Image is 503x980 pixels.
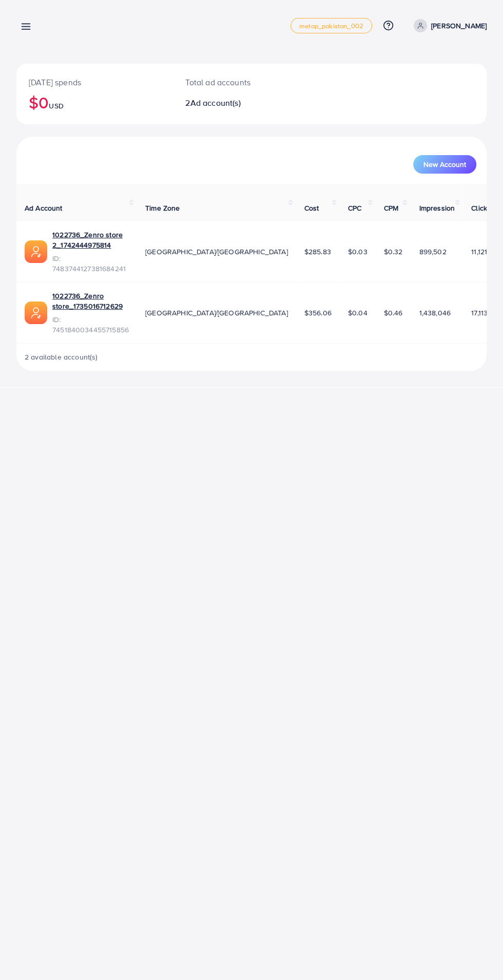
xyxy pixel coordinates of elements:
[304,203,319,213] span: Cost
[419,247,446,257] span: 899,502
[459,934,495,972] iframe: Chat
[185,98,278,108] h2: 2
[419,308,450,318] span: 1,438,046
[423,161,466,168] span: New Account
[348,308,367,318] span: $0.04
[29,76,161,88] p: [DATE] spends
[384,308,403,318] span: $0.46
[25,203,63,213] span: Ad Account
[384,247,403,257] span: $0.32
[190,97,241,108] span: Ad account(s)
[52,230,129,251] a: 1022736_Zenro store 2_1742444975814
[145,203,180,213] span: Time Zone
[419,203,455,213] span: Impression
[384,203,398,213] span: CPM
[25,352,98,362] span: 2 available account(s)
[413,155,476,174] button: New Account
[471,203,491,213] span: Clicks
[299,23,363,29] span: metap_pakistan_002
[410,19,487,32] a: [PERSON_NAME]
[431,20,487,32] p: [PERSON_NAME]
[185,76,278,88] p: Total ad accounts
[52,253,129,274] span: ID: 7483744127381684241
[52,291,129,312] a: 1022736_Zenro store_1735016712629
[291,18,372,33] a: metap_pakistan_002
[145,247,288,257] span: [GEOGRAPHIC_DATA]/[GEOGRAPHIC_DATA]
[471,247,487,257] span: 11,121
[471,308,488,318] span: 17,113
[145,308,288,318] span: [GEOGRAPHIC_DATA]/[GEOGRAPHIC_DATA]
[29,92,161,112] h2: $0
[348,203,361,213] span: CPC
[49,101,63,111] span: USD
[348,247,367,257] span: $0.03
[25,240,47,263] img: ic-ads-acc.e4c84228.svg
[304,247,331,257] span: $285.83
[25,301,47,324] img: ic-ads-acc.e4c84228.svg
[304,308,332,318] span: $356.06
[52,314,129,335] span: ID: 7451840034455715856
